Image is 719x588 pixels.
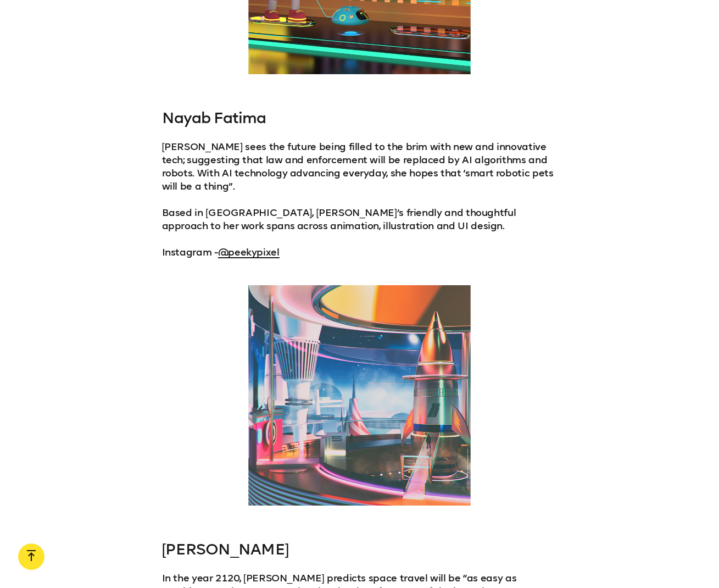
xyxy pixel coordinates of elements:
p: Instagram - [162,246,558,259]
p: [PERSON_NAME] sees the future being filled to the brim with new and innovative tech; suggesting t... [162,140,558,193]
p: Based in [GEOGRAPHIC_DATA], [PERSON_NAME]’s friendly and thoughtful approach to her work spans ac... [162,206,558,232]
a: @peekypixel [218,246,280,258]
h3: [PERSON_NAME] [162,541,558,558]
h3: Nayab Fatima [162,109,558,127]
